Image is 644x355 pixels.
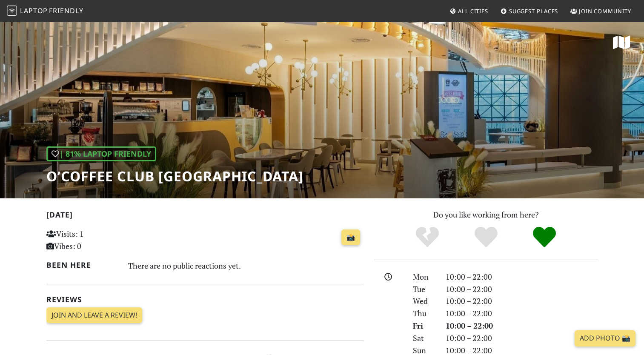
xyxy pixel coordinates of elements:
div: Mon [408,271,440,283]
span: Laptop [20,6,48,15]
h2: [DATE] [46,210,364,223]
a: Join Community [567,3,635,19]
div: No [398,226,457,249]
div: Yes [457,226,515,249]
h2: Been here [46,261,118,269]
div: Fri [408,320,440,332]
a: LaptopFriendly LaptopFriendly [7,4,83,19]
div: There are no public reactions yet. [128,259,364,272]
div: 10:00 – 22:00 [441,332,603,344]
p: Do you like working from here? [374,209,598,221]
div: 10:00 – 22:00 [441,283,603,295]
a: Add Photo 📸 [575,330,635,346]
div: 10:00 – 22:00 [441,307,603,320]
div: Wed [408,295,440,307]
p: Visits: 1 Vibes: 0 [46,228,146,252]
div: Definitely! [515,226,574,249]
a: All Cities [446,3,492,19]
img: LaptopFriendly [7,6,17,16]
a: Join and leave a review! [46,307,142,324]
div: 10:00 – 22:00 [441,271,603,283]
a: 📸 [341,229,360,246]
h1: O’Coffee Club [GEOGRAPHIC_DATA] [46,168,303,184]
div: 10:00 – 22:00 [441,320,603,332]
div: 10:00 – 22:00 [441,295,603,307]
span: Friendly [49,6,83,15]
span: Suggest Places [509,7,558,15]
div: Thu [408,307,440,320]
div: Sat [408,332,440,344]
div: | 81% Laptop Friendly [46,146,156,161]
h2: Reviews [46,295,364,304]
span: Join Community [579,7,631,15]
div: Tue [408,283,440,295]
span: All Cities [458,7,488,15]
a: Suggest Places [497,3,562,19]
